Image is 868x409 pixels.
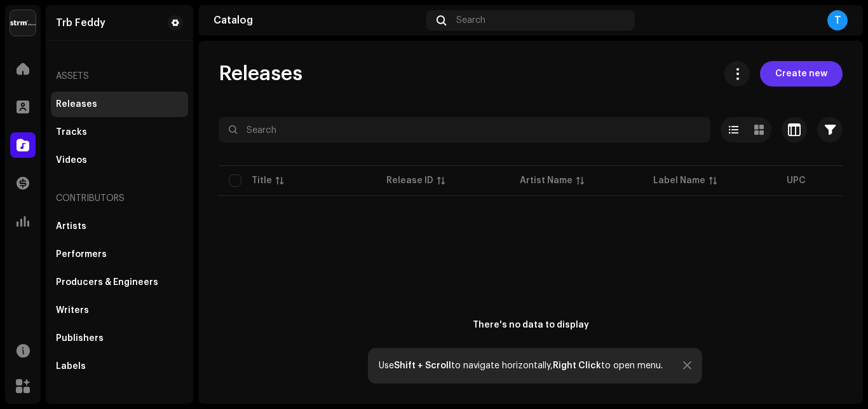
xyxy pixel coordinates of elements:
[553,361,601,370] strong: Right Click
[51,354,188,379] re-m-nav-item: Labels
[56,277,158,288] div: Producers & Engineers
[214,15,421,25] div: Catalog
[379,361,663,371] div: Use to navigate horizontally, to open menu.
[51,214,188,239] re-m-nav-item: Artists
[56,18,105,28] div: Trb Feddy
[51,148,188,173] re-m-nav-item: Videos
[51,92,188,117] re-m-nav-item: Releases
[51,183,188,214] re-a-nav-header: Contributors
[51,326,188,351] re-m-nav-item: Publishers
[56,361,86,371] div: Labels
[775,61,827,87] span: Create new
[51,120,188,145] re-m-nav-item: Tracks
[456,15,485,25] span: Search
[56,155,87,165] div: Videos
[219,117,710,142] input: Search
[56,127,87,137] div: Tracks
[51,61,188,92] re-a-nav-header: Assets
[473,319,589,332] div: There's no data to display
[760,61,843,87] button: Create new
[10,10,36,36] img: 408b884b-546b-4518-8448-1008f9c76b02
[56,333,104,343] div: Publishers
[56,249,107,260] div: Performers
[51,298,188,323] re-m-nav-item: Writers
[394,361,451,370] strong: Shift + Scroll
[56,221,86,232] div: Artists
[219,61,302,87] span: Releases
[51,242,188,267] re-m-nav-item: Performers
[56,305,89,315] div: Writers
[51,270,188,295] re-m-nav-item: Producers & Engineers
[827,10,848,31] div: T
[56,99,97,109] div: Releases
